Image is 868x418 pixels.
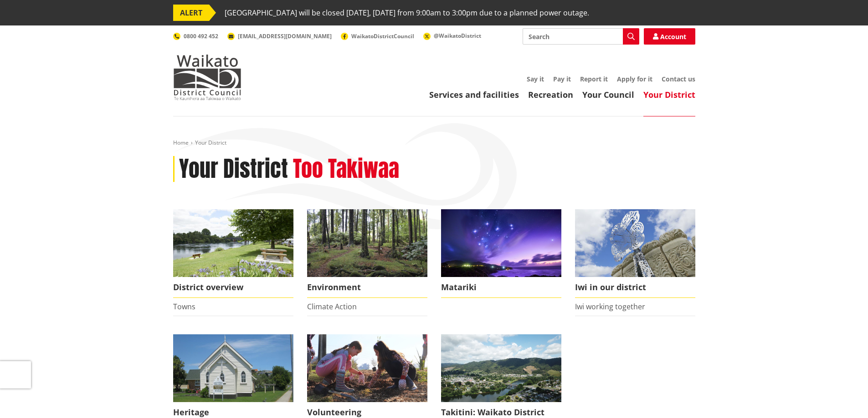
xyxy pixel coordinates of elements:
[575,277,695,298] span: Iwi in our district
[225,5,589,21] span: [GEOGRAPHIC_DATA] will be closed [DATE], [DATE] from 9:00am to 3:00pm due to a planned power outage.
[173,209,293,277] img: Ngaruawahia 0015
[575,302,645,312] a: Iwi working together
[644,28,695,45] a: Account
[184,32,218,40] span: 0800 492 452
[173,55,241,100] img: Waikato District Council - Te Kaunihera aa Takiwaa o Waikato
[341,32,414,40] a: WaikatoDistrictCouncil
[173,334,293,402] img: Raglan Church
[173,139,189,146] a: Home
[227,32,332,40] a: [EMAIL_ADDRESS][DOMAIN_NAME]
[307,209,427,298] a: Environment
[429,89,519,100] a: Services and facilities
[173,277,293,298] span: District overview
[523,28,639,45] input: Search input
[307,302,357,312] a: Climate Action
[662,75,695,83] a: Contact us
[293,156,399,182] h2: Too Takiwaa
[575,209,695,298] a: Turangawaewae Ngaruawahia Iwi in our district
[238,32,332,40] span: [EMAIL_ADDRESS][DOMAIN_NAME]
[173,139,695,147] nav: breadcrumb
[528,89,573,100] a: Recreation
[307,209,427,277] img: biodiversity- Wright's Bush_16x9 crop
[441,209,561,277] img: Matariki over Whiaangaroa
[527,75,544,83] a: Say it
[307,277,427,298] span: Environment
[173,5,209,21] span: ALERT
[179,156,288,182] h1: Your District
[580,75,608,83] a: Report it
[441,209,561,298] a: Matariki
[617,75,652,83] a: Apply for it
[423,32,481,40] a: @WaikatoDistrict
[173,32,218,40] a: 0800 492 452
[434,32,481,40] span: @WaikatoDistrict
[582,89,634,100] a: Your Council
[173,209,293,298] a: Ngaruawahia 0015 District overview
[173,302,195,312] a: Towns
[643,89,695,100] a: Your District
[575,209,695,277] img: Turangawaewae Ngaruawahia
[441,277,561,298] span: Matariki
[351,32,414,40] span: WaikatoDistrictCouncil
[553,75,571,83] a: Pay it
[307,334,427,402] img: volunteer icon
[195,139,226,146] span: Your District
[441,334,561,402] img: ngaaruawaahia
